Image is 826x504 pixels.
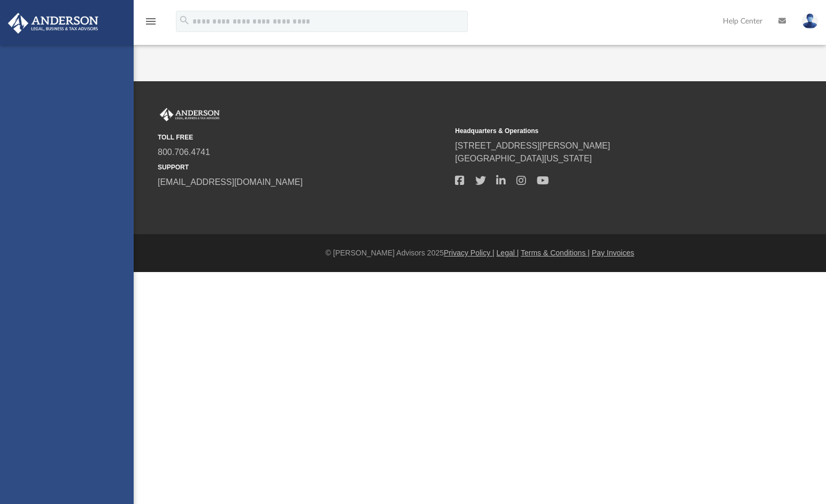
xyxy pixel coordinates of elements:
small: Headquarters & Operations [455,126,745,136]
a: [GEOGRAPHIC_DATA][US_STATE] [455,154,592,163]
small: SUPPORT [158,162,447,172]
img: Anderson Advisors Platinum Portal [5,13,102,34]
i: menu [144,15,157,28]
div: © [PERSON_NAME] Advisors 2025 [134,247,826,259]
img: User Pic [802,13,818,29]
a: menu [144,20,157,28]
a: [STREET_ADDRESS][PERSON_NAME] [455,141,610,150]
a: Legal | [497,249,519,257]
a: Pay Invoices [592,249,634,257]
a: 800.706.4741 [158,148,210,157]
a: Terms & Conditions | [521,249,590,257]
i: search [179,14,190,26]
img: Anderson Advisors Platinum Portal [158,108,222,122]
a: [EMAIL_ADDRESS][DOMAIN_NAME] [158,177,303,187]
small: TOLL FREE [158,133,447,142]
a: Privacy Policy | [444,249,495,257]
